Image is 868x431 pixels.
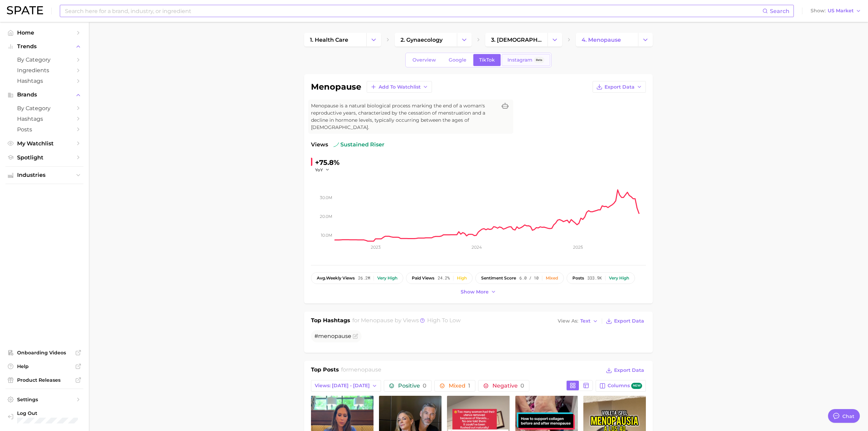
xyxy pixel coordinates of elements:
[614,318,644,324] span: Export Data
[311,141,328,149] span: Views
[481,276,516,280] span: sentiment score
[17,377,72,383] span: Product Releases
[310,37,348,43] span: 1. health care
[596,380,646,392] button: Columnsnew
[459,287,498,297] button: Show more
[536,57,542,63] span: Beta
[5,348,83,358] a: Onboarding Videos
[407,54,442,66] a: Overview
[334,141,384,149] span: sustained riser
[828,9,854,13] span: US Market
[427,317,461,324] span: high to low
[485,33,547,47] a: 3. [DEMOGRAPHIC_DATA] reproductive system concerns
[17,154,72,161] span: Spotlight
[5,361,83,371] a: Help
[457,33,472,47] button: Change Category
[17,363,72,369] span: Help
[5,90,83,100] button: Brands
[311,316,350,326] h1: Top Hashtags
[567,272,635,284] button: posts333.9kVery high
[5,152,83,163] a: Spotlight
[558,319,578,323] span: View As
[17,350,72,356] span: Onboarding Videos
[318,333,351,339] span: menopause
[449,383,470,389] span: Mixed
[631,383,642,389] span: new
[502,54,550,66] a: InstagramBeta
[520,382,524,389] span: 0
[17,29,72,36] span: Home
[352,316,461,326] h2: for by Views
[367,81,432,93] button: Add to Watchlist
[311,272,403,284] button: avg.weekly views26.2mVery high
[320,195,332,200] tspan: 30.0m
[315,383,370,389] span: Views: [DATE] - [DATE]
[395,33,457,47] a: 2. gynaecology
[573,245,583,250] tspan: 2025
[379,84,421,90] span: Add to Watchlist
[457,276,467,280] div: High
[315,167,323,173] span: YoY
[604,316,646,326] button: Export Data
[314,333,351,339] span: #
[17,172,72,178] span: Industries
[377,276,397,280] div: Very high
[398,383,426,389] span: Positive
[321,233,332,238] tspan: 10.0m
[492,383,524,389] span: Negative
[5,408,83,426] a: Log out. Currently logged in with e-mail nelmark.hm@pg.com.
[353,334,358,339] button: Flag as miscategorized or irrelevant
[5,170,83,180] button: Industries
[17,140,72,147] span: My Watchlist
[17,67,72,74] span: Ingredients
[315,167,330,173] button: YoY
[64,5,762,17] input: Search here for a brand, industry, or ingredient
[320,214,332,219] tspan: 20.0m
[401,37,443,43] span: 2. gynaecology
[361,317,393,324] span: menopause
[17,410,78,416] span: Log Out
[580,319,591,323] span: Text
[582,37,621,43] span: 4. menopause
[770,8,789,14] span: Search
[608,383,642,389] span: Columns
[17,92,72,98] span: Brands
[479,57,495,63] span: TikTok
[5,103,83,114] a: by Category
[556,317,600,326] button: View AsText
[317,276,355,280] span: weekly views
[348,366,381,373] span: menopause
[572,276,584,280] span: posts
[17,78,72,84] span: Hashtags
[17,43,72,50] span: Trends
[334,142,339,147] img: sustained riser
[491,37,542,43] span: 3. [DEMOGRAPHIC_DATA] reproductive system concerns
[507,57,532,63] span: Instagram
[438,276,450,280] span: 24.2%
[311,366,339,376] h1: Top Posts
[5,124,83,135] a: Posts
[546,276,558,280] div: Mixed
[576,33,638,47] a: 4. menopause
[7,6,43,14] img: SPATE
[811,9,826,13] span: Show
[311,83,361,91] h1: menopause
[443,54,472,66] a: Google
[472,245,482,250] tspan: 2024
[17,396,72,403] span: Settings
[311,102,497,131] span: Menopause is a natural biological process marking the end of a woman's reproductive years, charac...
[315,157,340,168] div: +75.8%
[5,394,83,405] a: Settings
[614,367,644,373] span: Export Data
[5,114,83,124] a: Hashtags
[5,65,83,76] a: Ingredients
[366,33,381,47] button: Change Category
[449,57,466,63] span: Google
[412,57,436,63] span: Overview
[406,272,473,284] button: paid views24.2%High
[473,54,501,66] a: TikTok
[461,289,489,295] span: Show more
[475,272,564,284] button: sentiment score6.0 / 10Mixed
[311,380,381,392] button: Views: [DATE] - [DATE]
[5,76,83,86] a: Hashtags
